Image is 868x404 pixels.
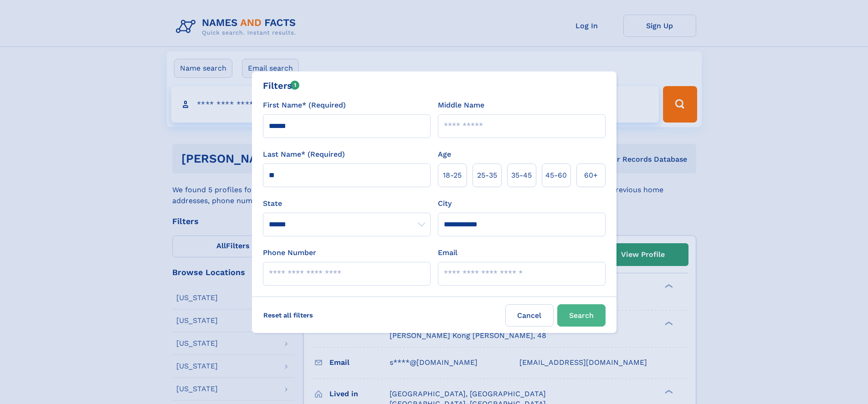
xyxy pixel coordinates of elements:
[545,170,567,181] span: 45‑60
[477,170,497,181] span: 25‑35
[438,100,484,111] label: Middle Name
[263,79,300,92] div: Filters
[438,247,457,258] label: Email
[511,170,532,181] span: 35‑45
[505,304,554,327] label: Cancel
[584,170,598,181] span: 60+
[263,149,345,160] label: Last Name* (Required)
[263,198,431,209] label: State
[257,304,319,326] label: Reset all filters
[263,100,346,111] label: First Name* (Required)
[438,149,451,160] label: Age
[438,198,452,209] label: City
[263,247,316,258] label: Phone Number
[443,170,462,181] span: 18‑25
[557,304,606,327] button: Search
